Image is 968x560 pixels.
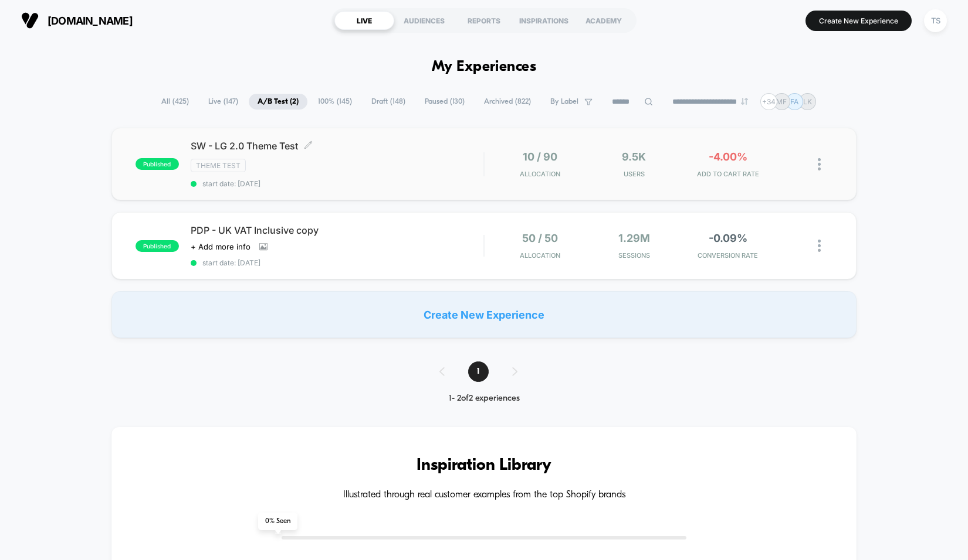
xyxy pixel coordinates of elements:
span: CONVERSION RATE [684,251,772,259]
span: -4.00% [709,151,747,163]
img: end [741,98,748,105]
span: [DOMAIN_NAME] [48,15,133,27]
span: By Label [550,97,578,106]
div: + 34 [760,93,777,110]
div: ACADEMY [574,11,634,30]
span: PDP - UK VAT Inclusive copy [191,224,484,236]
span: 10 / 90 [523,151,557,163]
p: LK [803,97,812,106]
div: INSPIRATIONS [514,11,574,30]
span: start date: [DATE] [191,258,484,267]
span: SW - LG 2.0 Theme Test [191,140,484,152]
span: Archived ( 822 ) [475,94,540,110]
p: MF [776,97,787,106]
span: A/B Test ( 2 ) [249,94,307,110]
span: 9.5k [622,151,646,163]
span: 100% ( 145 ) [309,94,361,110]
button: TS [920,9,950,33]
p: FA [790,97,798,106]
span: start date: [DATE] [191,179,484,188]
span: + Add more info [191,242,251,251]
span: Sessions [590,251,678,259]
button: [DOMAIN_NAME] [18,11,136,30]
div: AUDIENCES [394,11,454,30]
span: Theme Test [191,159,246,172]
img: close [818,158,821,170]
button: Create New Experience [805,11,912,31]
span: Paused ( 130 ) [416,94,473,110]
span: ADD TO CART RATE [684,170,772,178]
div: REPORTS [454,11,514,30]
span: Allocation [520,170,560,178]
div: 1 - 2 of 2 experiences [428,394,541,404]
span: published [136,240,179,252]
span: Draft ( 148 ) [363,94,414,110]
span: published [136,158,179,170]
span: Live ( 147 ) [199,94,247,110]
div: LIVE [334,11,394,30]
span: 0 % Seen [258,513,297,530]
span: 1 [468,361,489,382]
span: Allocation [520,251,560,259]
span: 50 / 50 [522,232,558,244]
span: -0.09% [709,232,747,244]
span: Users [590,170,678,178]
span: All ( 425 ) [153,94,198,110]
h3: Inspiration Library [147,456,822,475]
div: TS [924,9,947,32]
img: Visually logo [21,12,39,29]
img: close [818,240,821,252]
h4: Illustrated through real customer examples from the top Shopify brands [147,490,822,501]
h1: My Experiences [432,59,537,76]
div: Create New Experience [111,291,857,338]
span: 1.29M [618,232,650,244]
